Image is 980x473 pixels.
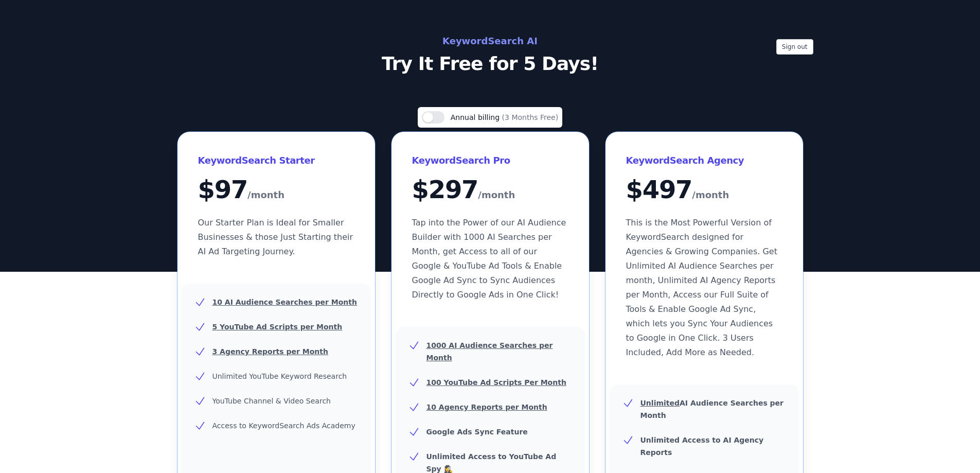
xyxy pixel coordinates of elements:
span: Access to KeywordSearch Ads Academy [212,422,355,430]
u: 10 AI Audience Searches per Month [212,298,357,306]
h3: KeywordSearch Agency [626,152,782,169]
u: 3 Agency Reports per Month [212,347,328,356]
span: Our Starter Plan is Ideal for Smaller Businesses & those Just Starting their AI Ad Targeting Jour... [198,218,353,256]
u: 100 YouTube Ad Scripts Per Month [426,378,566,387]
span: (3 Months Free) [502,113,559,121]
span: Unlimited YouTube Keyword Research [212,372,347,380]
div: $ 297 [412,177,568,203]
span: /month [692,187,729,203]
span: /month [478,187,515,203]
h3: KeywordSearch Pro [412,152,568,169]
h3: KeywordSearch Starter [198,152,354,169]
u: Unlimited [640,399,680,407]
u: 1000 AI Audience Searches per Month [426,341,553,362]
button: Sign out [776,39,813,55]
span: This is the Most Powerful Version of KeywordSearch designed for Agencies & Growing Companies. Get... [626,218,777,357]
div: $ 497 [626,177,782,203]
b: AI Audience Searches per Month [640,399,784,419]
b: Unlimited Access to YouTube Ad Spy 🕵️‍♀️ [426,452,557,473]
span: Tap into the Power of our AI Audience Builder with 1000 AI Searches per Month, get Access to all ... [412,218,566,300]
b: Google Ads Sync Feature [426,428,528,436]
span: Annual billing [451,113,502,121]
u: 10 Agency Reports per Month [426,403,547,411]
span: YouTube Channel & Video Search [212,397,331,405]
h2: KeywordSearch AI [260,33,721,49]
span: /month [247,187,284,203]
u: 5 YouTube Ad Scripts per Month [212,323,343,331]
div: $ 97 [198,177,354,203]
p: Try It Free for 5 Days! [260,54,721,74]
b: Unlimited Access to AI Agency Reports [640,436,764,457]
